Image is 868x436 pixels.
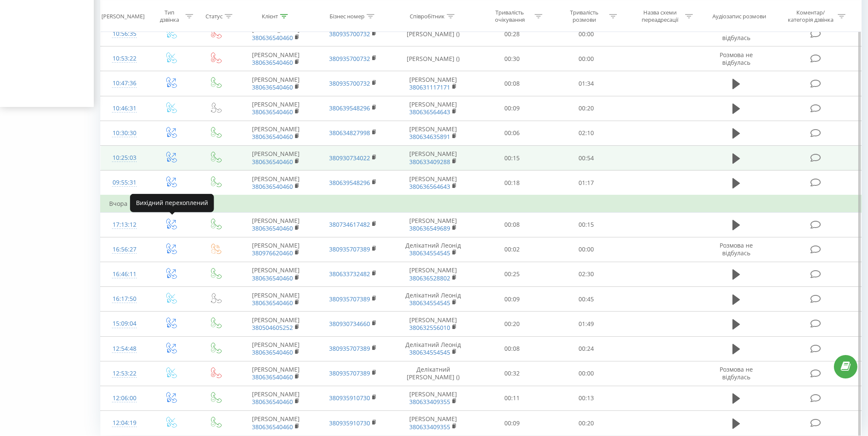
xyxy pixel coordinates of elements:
[712,12,766,20] div: Аудіозапис розмови
[549,121,623,145] td: 02:10
[329,419,370,427] a: 380935910730
[237,287,314,312] td: [PERSON_NAME]
[720,365,753,381] span: Розмова не відбулась
[252,83,293,91] a: 380636540460
[720,241,753,257] span: Розмова не відбулась
[409,249,450,257] a: 380634554545
[156,9,184,23] div: Тип дзвінка
[237,170,314,196] td: [PERSON_NAME]
[392,146,475,170] td: [PERSON_NAME]
[237,312,314,336] td: [PERSON_NAME]
[252,182,293,191] a: 380636540460
[392,287,475,312] td: Делікатний Леонід
[475,96,549,121] td: 00:09
[237,46,314,71] td: [PERSON_NAME]
[329,344,370,352] a: 380935707389
[109,315,139,332] div: 15:09:04
[549,287,623,312] td: 00:45
[329,79,370,87] a: 380935700732
[392,262,475,286] td: [PERSON_NAME]
[329,270,370,278] a: 380633732482
[109,415,139,431] div: 12:04:19
[392,96,475,121] td: [PERSON_NAME]
[329,220,370,228] a: 380734617482
[252,58,293,66] a: 380636540460
[252,323,293,332] a: 380504605252
[475,262,549,286] td: 00:25
[549,46,623,71] td: 00:00
[237,121,314,145] td: [PERSON_NAME]
[329,394,370,402] a: 380935910730
[205,12,223,20] div: Статус
[329,179,370,187] a: 380639548296
[720,51,753,66] span: Розмова не відбулась
[252,299,293,307] a: 380636540460
[409,224,450,232] a: 380636549689
[475,46,549,71] td: 00:30
[409,323,450,332] a: 380632556010
[549,96,623,121] td: 00:20
[409,398,450,406] a: 380633409355
[720,26,753,41] span: Розмова не відбулась
[549,146,623,170] td: 00:54
[109,125,139,141] div: 10:30:30
[237,361,314,386] td: [PERSON_NAME]
[549,237,623,262] td: 00:00
[109,365,139,382] div: 12:53:22
[109,150,139,166] div: 10:25:03
[329,129,370,137] a: 380634827998
[475,336,549,361] td: 00:08
[237,262,314,286] td: [PERSON_NAME]
[410,12,445,20] div: Співробітник
[475,386,549,410] td: 00:11
[786,9,836,23] div: Коментар/категорія дзвінка
[262,12,278,20] div: Клієнт
[237,146,314,170] td: [PERSON_NAME]
[409,274,450,282] a: 380636528802
[549,22,623,46] td: 00:00
[237,386,314,410] td: [PERSON_NAME]
[392,22,475,46] td: [PERSON_NAME] ()
[237,71,314,96] td: [PERSON_NAME]
[237,336,314,361] td: [PERSON_NAME]
[475,287,549,312] td: 00:09
[101,195,862,212] td: Вчора
[549,361,623,386] td: 00:00
[549,386,623,410] td: 00:13
[329,154,370,162] a: 380930734022
[392,237,475,262] td: Делікатний Леонід
[252,398,293,406] a: 380636540460
[392,71,475,96] td: [PERSON_NAME]
[392,212,475,237] td: [PERSON_NAME]
[109,50,139,67] div: 10:53:22
[109,75,139,92] div: 10:47:36
[329,369,370,377] a: 380935707389
[252,373,293,381] a: 380636540460
[409,423,450,431] a: 380633409355
[329,30,370,38] a: 380935700732
[392,411,475,436] td: [PERSON_NAME]
[475,146,549,170] td: 00:15
[252,224,293,232] a: 380636540460
[109,341,139,357] div: 12:54:48
[392,336,475,361] td: Делікатний Леонід
[252,108,293,116] a: 380636540460
[475,361,549,386] td: 00:32
[329,295,370,303] a: 380935707389
[475,411,549,436] td: 00:09
[109,390,139,407] div: 12:06:00
[409,348,450,356] a: 380634554545
[237,22,314,46] td: [PERSON_NAME]
[252,274,293,282] a: 380636540460
[475,312,549,336] td: 00:20
[237,237,314,262] td: [PERSON_NAME]
[549,71,623,96] td: 01:34
[487,9,532,23] div: Тривалість очікування
[549,262,623,286] td: 02:30
[392,170,475,196] td: [PERSON_NAME]
[252,348,293,356] a: 380636540460
[549,212,623,237] td: 00:15
[109,241,139,258] div: 16:56:27
[475,22,549,46] td: 00:28
[409,158,450,166] a: 380633409288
